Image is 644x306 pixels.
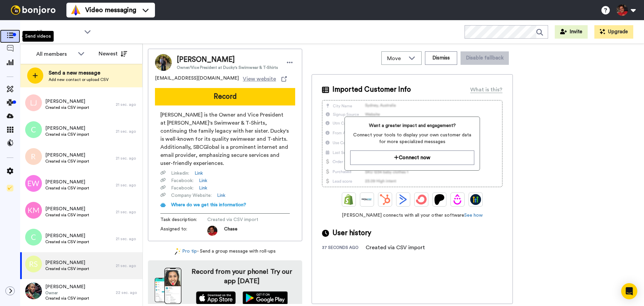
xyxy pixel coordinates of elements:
[243,291,288,305] img: playstore
[171,185,194,191] span: Facebook :
[332,85,411,95] span: Imported Customer Info
[171,203,246,207] span: Where do we get this information?
[22,31,54,42] div: Send videos
[25,256,42,272] img: rs.png
[36,50,74,58] div: All members
[8,5,58,15] img: bj-logo-header-white.svg
[116,156,139,161] div: 21 sec. ago
[171,192,212,199] span: Company Website :
[36,28,81,36] span: All
[470,194,481,205] img: GoHighLevel
[243,75,287,83] a: View website
[171,177,194,184] span: Facebook :
[177,55,278,65] span: [PERSON_NAME]
[594,25,633,39] button: Upgrade
[45,296,89,301] span: Created via CSV import
[380,194,390,205] img: Hubspot
[322,212,502,219] span: [PERSON_NAME] connects with all your other software
[45,105,89,110] span: Created via CSV import
[171,170,189,177] span: Linkedin :
[25,282,42,299] img: f3d0061e-9407-4df0-8fd5-46d035514b40.jpg
[49,77,109,82] span: Add new contact or upload CSV
[7,185,13,191] img: Checklist.svg
[350,150,474,165] button: Connect now
[45,212,89,218] span: Created via CSV import
[350,132,474,145] span: Connect your tools to display your own customer data for more specialized messages
[434,194,445,205] img: Patreon
[49,69,109,77] span: Send a new message
[366,244,425,252] div: Created via CSV import
[464,213,483,218] a: See how
[343,194,354,205] img: Shopify
[243,75,276,83] span: View website
[94,47,132,60] button: Newest
[199,185,207,191] a: Link
[207,226,217,236] img: ACg8ocJ8jTPxAiUse98BKyo8hWBwfx9j9ELbqNXAaAH2BjpLceGSW4o=s96-c
[398,194,409,205] img: ActiveCampaign
[45,179,89,185] span: [PERSON_NAME]
[224,226,237,236] span: Chase
[416,194,427,205] img: ConvertKit
[116,129,139,134] div: 21 sec. ago
[45,232,89,239] span: [PERSON_NAME]
[452,194,463,205] img: Drip
[25,94,42,111] img: lj.png
[45,125,89,132] span: [PERSON_NAME]
[45,98,89,105] span: [PERSON_NAME]
[362,194,372,205] img: Ontraport
[350,122,474,129] span: Want a greater impact and engagement?
[387,54,405,62] span: Move
[461,51,509,65] button: Disable fallback
[332,228,371,238] span: User history
[85,5,136,15] span: Video messaging
[45,185,89,191] span: Created via CSV import
[207,216,271,223] span: Created via CSV import
[155,88,295,105] button: Record
[199,177,207,184] a: Link
[25,229,42,246] img: c.png
[155,75,239,83] span: [EMAIL_ADDRESS][DOMAIN_NAME]
[116,236,139,242] div: 21 sec. ago
[45,152,89,159] span: [PERSON_NAME]
[195,170,203,177] a: Link
[425,51,457,65] button: Dismiss
[322,245,366,252] div: 37 seconds ago
[70,5,81,15] img: vm-color.svg
[177,65,278,70] span: Owner/Vice President at Ducky's Swimwear & T-Shirts
[45,239,89,245] span: Created via CSV import
[555,25,588,39] button: Invite
[116,290,139,295] div: 22 sec. ago
[45,283,89,290] span: [PERSON_NAME]
[45,159,89,164] span: Created via CSV import
[25,202,42,219] img: km.png
[116,102,139,107] div: 21 sec. ago
[116,182,139,188] div: 21 sec. ago
[45,132,89,137] span: Created via CSV import
[45,259,89,266] span: [PERSON_NAME]
[45,290,89,296] span: Owner
[25,175,42,192] img: ew.png
[621,283,637,299] div: Open Intercom Messenger
[45,266,89,271] span: Created via CSV import
[155,54,172,71] img: Image of Rachael Sandahl
[160,111,290,167] span: [PERSON_NAME] is the Owner and Vice President at [PERSON_NAME]'s Swimwear & T-Shirts, continuing ...
[188,267,296,286] h4: Record from your phone! Try our app [DATE]
[160,226,207,236] span: Assigned to:
[155,268,181,304] img: download
[175,248,197,255] a: Pro tip
[175,248,181,255] img: magic-wand.svg
[25,148,42,165] img: r.png
[470,86,502,94] div: What is this?
[160,216,207,223] span: Task description :
[116,263,139,268] div: 21 sec. ago
[45,206,89,212] span: [PERSON_NAME]
[116,209,139,215] div: 21 sec. ago
[217,192,225,199] a: Link
[196,291,236,305] img: appstore
[25,121,42,138] img: c.png
[148,248,302,255] div: - Send a group message with roll-ups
